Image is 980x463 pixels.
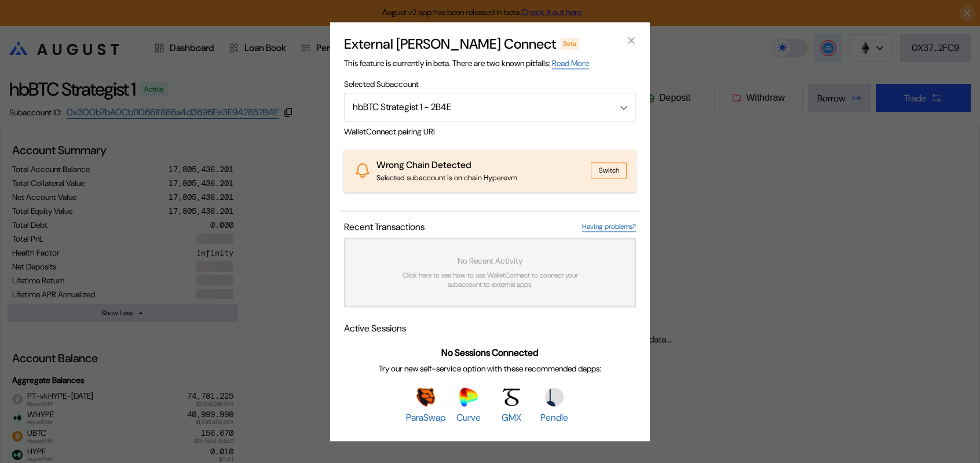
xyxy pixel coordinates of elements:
a: CurveCurve [449,388,488,424]
span: Try our new self-service option with these recommended dapps: [379,364,601,374]
img: GMX [502,388,521,407]
a: Read More [552,58,589,69]
span: Selected Subaccount [344,79,636,89]
a: No Recent ActivityClick here to see how to use WalletConnect to connect your subaccount to extern... [344,238,636,307]
span: Recent Transactions [344,221,425,233]
img: Curve [459,388,478,407]
span: ParaSwap [406,412,445,424]
button: Switch [591,163,627,179]
a: ParaSwapParaSwap [406,388,445,424]
button: close modal [622,31,641,50]
a: Having problems? [582,222,636,232]
span: WalletConnect pairing URI [344,126,636,137]
div: hbBTC Strategist 1 - 2B4E [353,101,597,113]
img: Pendle [545,388,564,407]
span: No Recent Activity [458,256,522,266]
span: Active Sessions [344,322,406,334]
div: Beta [561,38,579,49]
h2: External [PERSON_NAME] Connect [344,35,556,53]
div: Wrong Chain Detected [376,159,591,171]
div: Selected subaccount is on chain Hyperevm [376,173,591,183]
span: Curve [456,412,481,424]
span: This feature is currently in beta. There are two known pitfalls: [344,58,589,69]
a: GMXGMX [492,388,531,424]
span: GMX [502,412,521,424]
span: Click here to see how to use WalletConnect to connect your subaccount to external apps. [390,271,590,289]
button: Open menu [344,93,636,122]
span: No Sessions Connected [441,347,539,359]
span: Pendle [540,412,568,424]
a: PendlePendle [535,388,574,424]
img: ParaSwap [416,388,435,407]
